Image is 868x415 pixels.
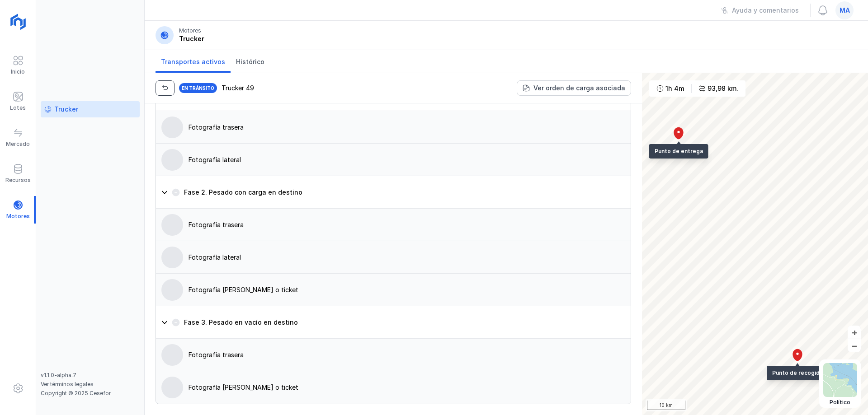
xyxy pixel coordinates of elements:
[708,84,738,93] div: 93,98 km.
[156,111,631,176] div: Fase 1. Carga en monte
[715,3,805,18] button: Ayuda y comentarios
[189,285,298,294] div: Fotografía [PERSON_NAME] o ticket
[184,188,302,197] div: Fase 2. Pesado con carga en destino
[189,253,241,262] div: Fotografía lateral
[156,339,631,404] div: Fase 3. Pesado en vacío en destino
[41,372,140,379] div: v1.1.0-alpha.7
[41,381,94,387] a: Ver términos legales
[236,57,264,66] span: Histórico
[41,101,140,117] a: Trucker
[11,68,25,75] div: Inicio
[156,50,231,73] a: Transportes activos
[189,220,244,229] div: Fotografía trasera
[840,6,850,15] span: ma
[823,399,857,406] div: Político
[179,27,201,34] div: Motores
[189,383,298,392] div: Fotografía [PERSON_NAME] o ticket
[54,105,78,114] div: Trucker
[231,50,270,73] a: Histórico
[179,34,204,43] div: Trucker
[823,363,857,397] img: political.webp
[161,57,225,66] span: Transportes activos
[6,140,30,148] div: Mercado
[533,84,625,93] div: Ver orden de carga asociada
[189,123,244,132] div: Fotografía trasera
[156,176,631,209] button: Fase 2. Pesado con carga en destino
[41,390,140,397] div: Copyright © 2025 Cesefor
[156,306,631,339] button: Fase 3. Pesado en vacío en destino
[517,80,631,96] button: Ver orden de carga asociada
[5,177,31,184] div: Recursos
[156,209,631,306] div: Fase 2. Pesado con carga en destino
[10,104,26,112] div: Lotes
[7,10,29,33] img: logoRight.svg
[178,82,218,94] div: En tránsito
[189,350,244,359] div: Fotografía trasera
[184,318,298,327] div: Fase 3. Pesado en vacío en destino
[732,6,799,15] div: Ayuda y comentarios
[189,155,241,164] div: Fotografía lateral
[848,326,861,339] button: +
[222,84,254,93] div: Trucker 49
[665,84,684,93] div: 1h 4m
[848,339,861,352] button: –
